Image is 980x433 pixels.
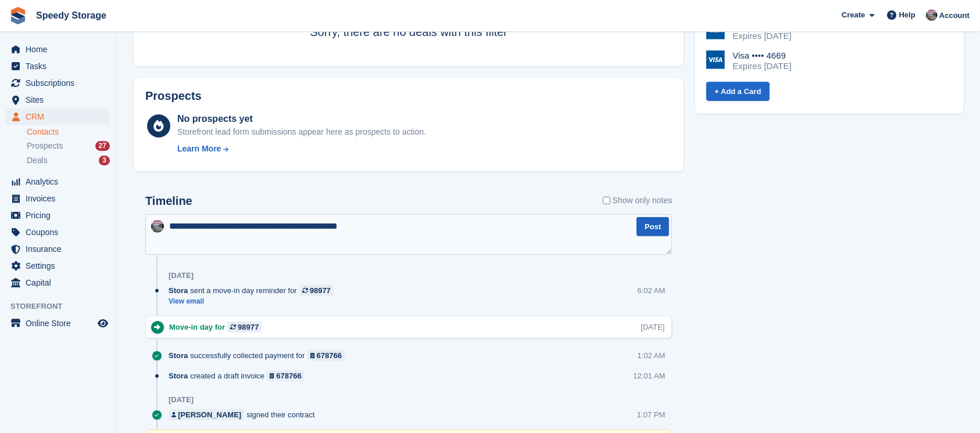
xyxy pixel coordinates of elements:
div: 678766 [276,370,301,381]
a: 678766 [307,350,345,361]
span: Deals [27,155,48,166]
div: Storefront lead form submissions appear here as prospects to action. [177,126,426,138]
span: Coupons [26,224,95,240]
span: Stora [169,350,188,361]
div: successfully collected payment for [169,350,350,361]
div: signed their contract [169,409,320,420]
div: 1:02 AM [638,350,666,361]
a: menu [6,174,110,190]
a: View email [169,297,339,306]
span: Stora [169,370,188,381]
span: Help [899,9,915,21]
div: sent a move-in day reminder for [169,285,339,296]
a: menu [6,190,110,207]
img: Visa Logo [706,50,725,69]
span: Subscriptions [26,75,95,91]
a: menu [6,241,110,257]
a: Speedy Storage [31,6,111,25]
a: 678766 [267,370,305,381]
a: Deals 3 [27,154,110,167]
div: [DATE] [169,271,194,280]
a: menu [6,207,110,223]
span: Analytics [26,174,95,190]
span: Prospects [27,140,63,151]
span: Settings [26,258,95,274]
img: Dan Jackson [151,220,164,233]
a: + Add a Card [706,82,769,101]
span: Pricing [26,207,95,223]
a: Contacts [27,127,110,138]
span: Online Store [26,315,95,331]
button: Post [636,217,669,236]
input: Show only notes [603,194,610,207]
div: Learn More [177,143,221,155]
h2: Prospects [145,89,202,103]
span: CRM [26,109,95,125]
span: Sites [26,92,95,108]
a: menu [6,258,110,274]
img: Dan Jackson [926,9,938,21]
a: menu [6,315,110,331]
h2: Timeline [145,194,192,208]
div: 6:02 AM [638,285,666,296]
div: [DATE] [169,395,194,405]
div: Move-in day for [169,322,267,333]
span: Account [939,10,970,21]
a: 98977 [227,322,262,333]
div: [DATE] [641,322,665,333]
div: Visa •••• 4669 [732,50,791,61]
div: created a draft invoice [169,370,310,381]
a: menu [6,224,110,240]
div: 1:07 PM [637,409,665,420]
span: Invoices [26,190,95,207]
span: Insurance [26,241,95,257]
div: No prospects yet [177,112,426,126]
label: Show only notes [603,194,673,207]
a: 98977 [299,285,334,296]
a: menu [6,41,110,57]
div: 27 [95,141,110,151]
a: Prospects 27 [27,140,110,152]
div: Expires [DATE] [732,61,791,71]
a: menu [6,275,110,291]
span: Tasks [26,58,95,74]
div: 678766 [317,350,342,361]
span: Storefront [10,301,116,312]
span: Home [26,41,95,57]
a: menu [6,92,110,108]
a: Preview store [96,316,110,330]
div: Expires [DATE] [732,31,791,41]
span: Create [842,9,865,21]
a: [PERSON_NAME] [169,409,244,420]
a: menu [6,58,110,74]
div: 12:01 AM [634,370,666,381]
div: 3 [99,156,110,165]
img: stora-icon-8386f47178a22dfd0bd8f6a31ec36ba5ce8667c1dd55bd0f319d3a0aa187defe.svg [9,7,27,24]
span: Sorry, there are no deals with this filter [310,26,507,38]
div: 98977 [310,285,331,296]
span: Capital [26,275,95,291]
div: 98977 [238,322,259,333]
div: [PERSON_NAME] [178,409,241,420]
span: Stora [169,285,188,296]
a: menu [6,109,110,125]
a: Learn More [177,143,426,155]
a: menu [6,75,110,91]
